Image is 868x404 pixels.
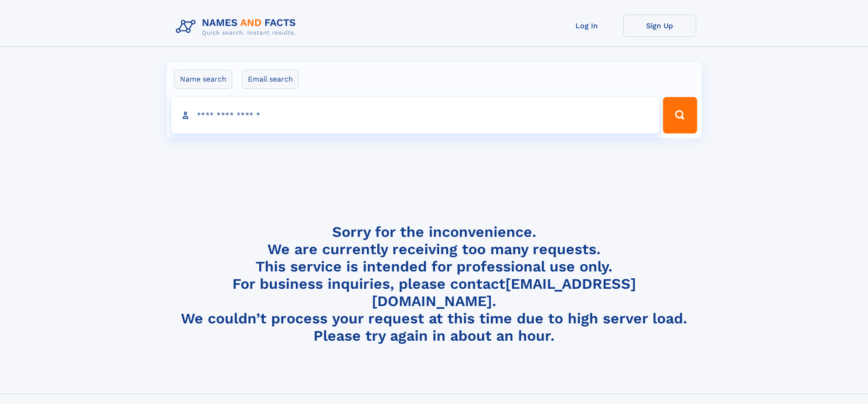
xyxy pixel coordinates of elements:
[372,275,636,310] a: [EMAIL_ADDRESS][DOMAIN_NAME]
[663,97,697,133] button: Search Button
[172,15,303,39] img: Logo Names and Facts
[242,70,299,89] label: Email search
[174,70,232,89] label: Name search
[171,97,659,133] input: search input
[172,223,696,345] h4: Sorry for the inconvenience. We are currently receiving too many requests. This service is intend...
[623,15,696,37] a: Sign Up
[550,15,623,37] a: Log In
